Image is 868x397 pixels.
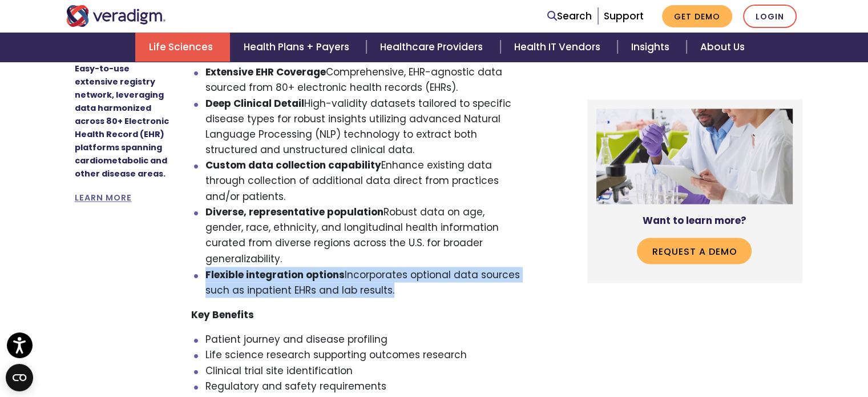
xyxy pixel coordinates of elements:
a: About Us [687,33,758,62]
a: Request a demo [637,238,752,264]
li: Life science research supporting outcomes research [205,347,523,362]
a: Health IT Vendors [500,33,617,62]
a: Life Sciences [135,33,230,62]
li: High-validity datasets tailored to specific disease types for robust insights utilizing advanced ... [205,96,523,158]
li: Clinical trial site identification [205,363,523,378]
a: Search [547,9,592,24]
li: Robust data on age, gender, race, ethnicity, and longitudinal health information curated from div... [205,204,523,267]
p: Easy-to-use extensive registry network, leveraging data harmonized across 80+ Electronic Health R... [75,62,174,181]
a: Get Demo [662,5,732,27]
strong: Key Benefits [191,307,254,321]
a: Health Plans + Payers [230,33,366,62]
strong: Extensive EHR Coverage [205,65,326,79]
strong: Deep Clinical Detail [205,97,304,110]
a: Login [743,5,797,28]
strong: Flexible integration options [205,267,345,281]
strong: Custom data collection capability [205,158,381,172]
strong: Diverse, representative population [205,205,383,219]
a: LEARN MORE [75,192,132,203]
strong: Want to learn more? [643,214,746,228]
li: Patient journey and disease profiling [205,331,523,347]
li: Enhance existing data through collection of additional data direct from practices and/or patients. [205,158,523,204]
img: Veradigm logo [66,5,166,27]
a: Insights [617,33,687,62]
li: Comprehensive, EHR-agnostic data sourced from 80+ electronic health records (EHRs). [205,65,523,95]
li: Incorporates optional data sources such as inpatient EHRs and lab results. [205,267,523,298]
li: Regulatory and safety requirements [205,378,523,394]
a: Healthcare Providers [366,33,500,62]
a: Support [604,9,644,23]
img: Two people in lab coats working together in the lab [596,109,793,204]
button: Open CMP widget [6,364,33,391]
